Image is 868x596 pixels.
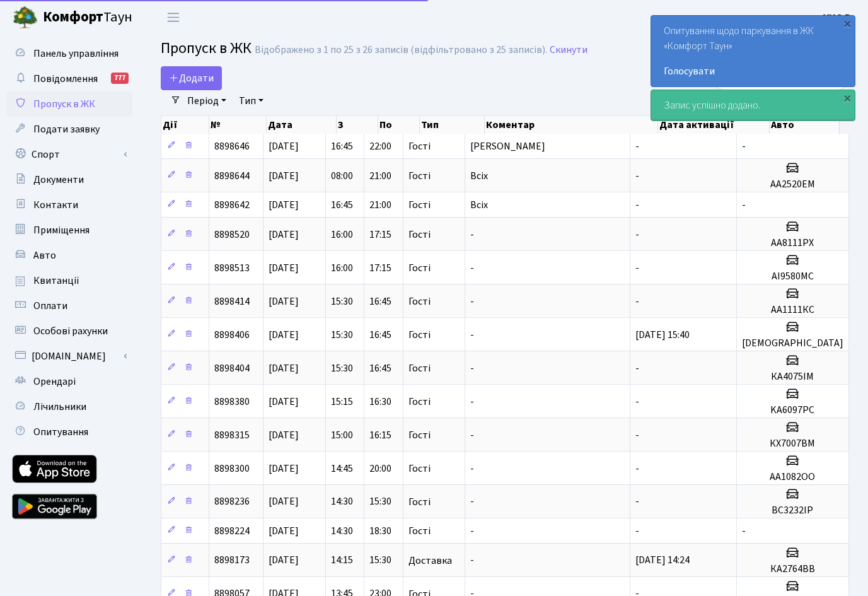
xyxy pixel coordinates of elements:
span: 14:30 [331,495,353,509]
span: 8898173 [214,554,250,568]
span: [DATE] [269,261,299,275]
span: Гості [408,296,431,307]
span: [DATE] 14:24 [635,554,690,568]
div: Опитування щодо паркування в ЖК «Комфорт Таун» [651,16,855,86]
h5: AI9580MC [742,271,843,283]
span: - [742,198,746,212]
span: Оплати [33,299,67,313]
span: [DATE] [269,328,299,342]
span: - [635,295,639,308]
span: 16:15 [369,428,391,442]
span: - [635,261,639,275]
span: Повідомлення [33,72,98,86]
a: Особові рахунки [6,318,132,344]
span: Опитування [33,425,88,439]
span: - [635,361,639,375]
a: Опитування [6,419,132,445]
span: [DATE] [269,395,299,409]
div: Відображено з 1 по 25 з 26 записів (відфільтровано з 25 записів). [255,44,547,56]
span: - [470,295,474,308]
h5: АА2520ЕМ [742,178,843,190]
span: 16:00 [331,228,353,242]
span: - [470,228,474,242]
a: Повідомлення777 [6,66,132,91]
span: Пропуск в ЖК [161,37,252,59]
span: 8898315 [214,428,250,442]
span: - [635,169,639,183]
span: 14:15 [331,554,353,568]
span: [DATE] [269,228,299,242]
span: Приміщення [33,223,90,237]
span: - [470,395,474,409]
span: Гості [408,497,431,507]
th: Авто [770,116,840,134]
span: 15:30 [369,554,391,568]
span: 8898520 [214,228,250,242]
span: Квитанції [33,274,79,288]
span: 15:30 [331,361,353,375]
img: logo.png [13,5,38,30]
span: 15:30 [331,295,353,308]
h5: КА2764ВВ [742,563,843,575]
span: 15:15 [331,395,353,409]
span: Документи [33,173,84,187]
a: Контакти [6,192,132,218]
b: УНО Р. [823,11,853,25]
th: Дії [161,116,209,134]
span: Всіх [470,169,488,183]
span: 8898236 [214,495,250,509]
span: - [742,524,746,538]
span: [PERSON_NAME] [470,139,545,153]
div: × [841,17,854,30]
th: Коментар [485,116,658,134]
span: Доставка [408,556,452,566]
span: - [470,261,474,275]
span: [DATE] [269,295,299,308]
span: - [635,428,639,442]
span: 21:00 [369,169,391,183]
h5: AA8111РX [742,237,843,249]
span: - [635,462,639,476]
a: Голосувати [664,64,842,79]
span: Лічильники [33,400,86,414]
span: 8898414 [214,295,250,308]
span: - [470,428,474,442]
span: Всіх [470,198,488,212]
span: 20:00 [369,462,391,476]
span: - [470,554,474,568]
a: Спорт [6,142,132,167]
span: Гості [408,464,431,474]
div: Запис успішно додано. [651,90,855,120]
div: 777 [111,73,129,84]
span: - [635,524,639,538]
a: [DOMAIN_NAME] [6,344,132,369]
span: - [470,361,474,375]
span: 16:45 [369,361,391,375]
span: Додати [169,71,214,85]
h5: ВС3232ІР [742,505,843,517]
span: 16:45 [331,139,353,153]
a: Пропуск в ЖК [6,91,132,117]
span: - [470,524,474,538]
h5: KA6097РС [742,404,843,416]
span: Подати заявку [33,122,100,136]
span: Гості [408,430,431,440]
span: - [470,328,474,342]
span: [DATE] 15:40 [635,328,690,342]
span: Панель управління [33,47,119,61]
span: Гості [408,526,431,536]
a: Панель управління [6,41,132,66]
span: [DATE] [269,428,299,442]
span: Гості [408,171,431,181]
th: Тип [420,116,485,134]
a: Лічильники [6,394,132,419]
a: Документи [6,167,132,192]
a: Приміщення [6,218,132,243]
span: 08:00 [331,169,353,183]
span: Гості [408,263,431,273]
a: Додати [161,66,222,90]
span: [DATE] [269,198,299,212]
a: Орендарі [6,369,132,394]
a: УНО Р. [823,10,853,25]
span: Особові рахунки [33,324,108,338]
